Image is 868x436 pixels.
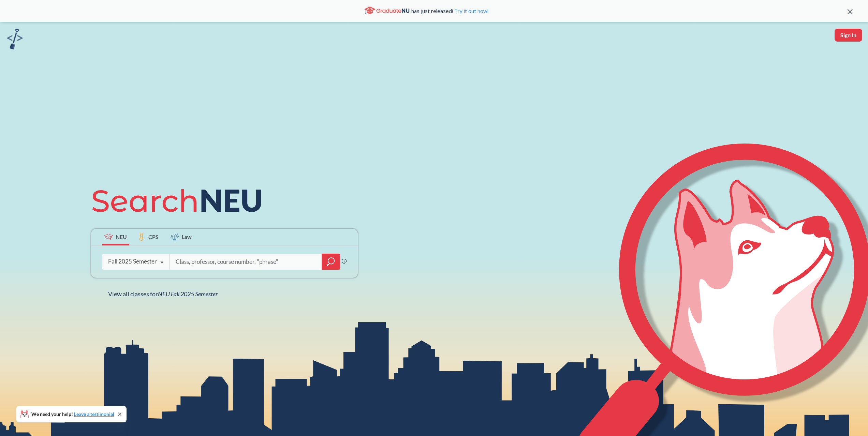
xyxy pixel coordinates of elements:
span: has just released! [411,7,488,15]
button: Sign In [835,29,862,42]
span: We need your help! [31,412,114,417]
div: Fall 2025 Semester [108,258,157,265]
a: Leave a testimonial [74,411,114,417]
input: Class, professor, course number, "phrase" [175,255,317,269]
svg: magnifying glass [327,257,335,267]
a: sandbox logo [7,29,23,51]
span: NEU Fall 2025 Semester [158,290,218,298]
span: CPS [148,233,159,241]
div: magnifying glass [322,254,340,270]
img: sandbox logo [7,29,23,49]
span: Law [182,233,192,241]
a: Try it out now! [453,7,488,14]
span: View all classes for [108,290,218,298]
span: NEU [116,233,127,241]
